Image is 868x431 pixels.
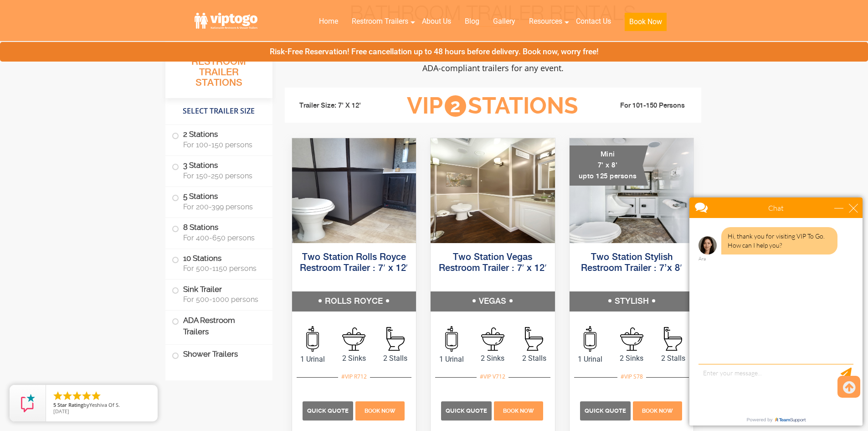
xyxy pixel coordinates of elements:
[585,407,626,414] span: Quick Quote
[503,408,534,414] span: Book Now
[183,295,262,304] span: For 500-1000 persons
[183,264,262,273] span: For 500-1150 persons
[569,11,618,31] a: Contact Us
[365,408,395,414] span: Book Now
[312,11,345,31] a: Home
[81,390,92,401] li: 
[570,291,694,312] h5: STYLISH
[172,156,266,184] label: 3 Stations
[183,234,262,242] span: For 400-650 persons
[617,371,646,383] div: #VIP S78
[620,327,643,351] img: an icon of sink
[522,11,569,31] a: Resources
[292,138,416,243] img: Side view of two station restroom trailer with separate doors for males and females
[458,11,486,31] a: Blog
[172,280,266,308] label: Sink Trailer
[445,326,458,352] img: an icon of urinal
[446,407,487,414] span: Quick Quote
[172,187,266,215] label: 5 Stations
[307,407,349,414] span: Quick Quote
[570,138,694,243] img: A mini restroom trailer with two separate stations and separate doors for males and females
[89,401,120,408] span: Yeshiva Of S.
[664,327,682,351] img: an icon of stall
[486,11,522,31] a: Gallery
[300,253,408,273] a: Two Station Rolls Royce Restroom Trailer : 7′ x 12′
[445,95,466,117] span: 2
[306,326,319,352] img: an icon of urinal
[477,371,508,383] div: #VIP V712
[415,11,458,31] a: About Us
[618,11,673,36] a: Book Now
[431,354,472,365] span: 1 Urinal
[525,327,543,351] img: an icon of stall
[291,92,393,119] li: Trailer Size: 7' X 12'
[53,401,56,408] span: 5
[91,390,102,401] li: 
[439,253,547,273] a: Two Station Vegas Restroom Trailer : 7′ x 12′
[172,311,266,342] label: ADA Restroom Trailers
[53,408,69,415] span: [DATE]
[593,100,695,111] li: For 101-150 Persons
[625,13,667,31] button: Book Now
[472,353,514,364] span: 2 Sinks
[375,353,416,364] span: 2 Stalls
[570,354,611,365] span: 1 Urinal
[292,354,334,365] span: 1 Urinal
[431,138,555,243] img: Side view of two station restroom trailer with separate doors for males and females
[611,353,652,364] span: 2 Sinks
[338,371,370,383] div: #VIP R712
[292,291,416,312] h5: ROLLS ROYCE
[183,140,262,149] span: For 100-150 persons
[580,406,632,415] a: Quick Quote
[172,345,266,364] label: Shower Trailers
[570,145,648,186] div: Mini 7' x 8' upto 125 persons
[183,171,262,180] span: For 150-250 persons
[431,291,555,312] h5: VEGAS
[52,390,63,401] li: 
[165,43,272,98] h3: All Portable Restroom Trailer Stations
[441,406,493,415] a: Quick Quote
[342,327,365,351] img: an icon of sink
[581,253,682,273] a: Two Station Stylish Restroom Trailer : 7’x 8′
[57,401,83,408] span: Star Rating
[652,353,694,364] span: 2 Stalls
[493,406,544,415] a: Book Now
[514,353,555,364] span: 2 Stalls
[172,249,266,277] label: 10 Stations
[172,218,266,246] label: 8 Stations
[53,402,150,409] span: by
[183,203,262,211] span: For 200-399 persons
[354,406,406,415] a: Book Now
[165,103,272,120] h4: Select Trailer Size
[172,125,266,153] label: 2 Stations
[684,192,868,431] iframe: Live Chat Box
[584,326,596,352] img: an icon of urinal
[642,408,673,414] span: Book Now
[632,406,683,415] a: Book Now
[393,93,592,119] h3: VIP Stations
[72,390,82,401] li: 
[19,394,37,412] img: Review Rating
[345,11,415,31] a: Restroom Trailers
[333,353,375,364] span: 2 Sinks
[303,406,354,415] a: Quick Quote
[62,390,73,401] li: 
[386,327,405,351] img: an icon of stall
[481,327,504,351] img: an icon of sink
